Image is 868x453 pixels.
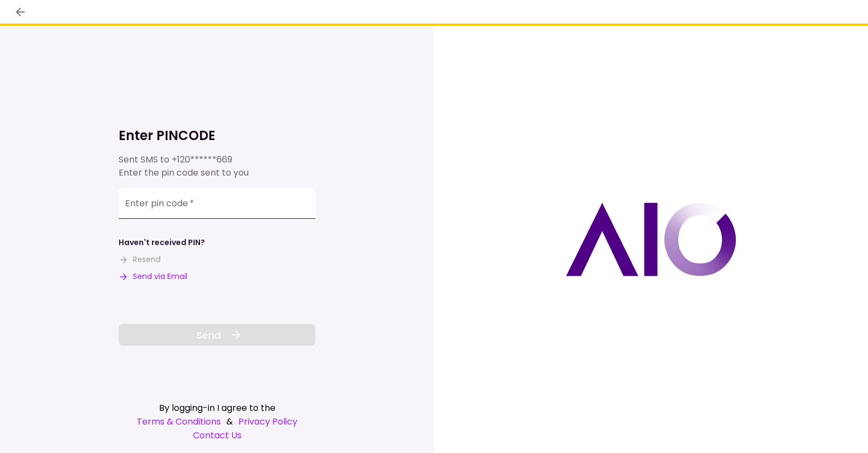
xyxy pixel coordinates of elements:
[137,415,221,428] a: Terms & Conditions
[238,415,297,428] a: Privacy Policy
[119,254,161,265] button: Resend
[119,271,187,282] button: Send via Email
[119,428,315,442] a: Contact Us
[196,328,221,342] span: Send
[119,127,315,144] h1: Enter PINCODE
[119,324,315,346] button: Send
[119,401,315,415] div: By logging-in I agree to the
[11,3,30,21] button: back
[119,237,205,248] div: Haven't received PIN?
[566,202,736,276] img: AIO logo
[119,415,315,428] div: &
[119,153,315,179] div: Sent SMS to Enter the pin code sent to you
